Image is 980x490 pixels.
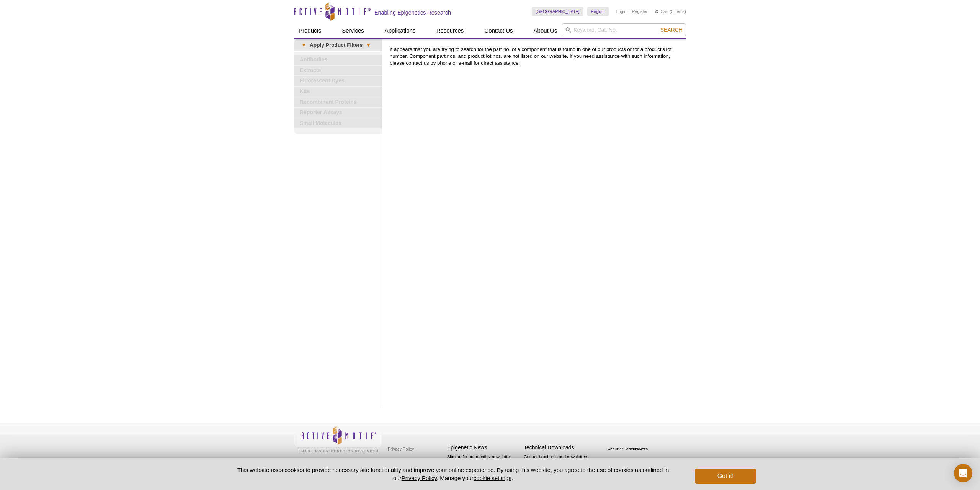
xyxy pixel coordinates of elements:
a: Services [337,23,369,38]
button: Got it! [695,469,756,484]
a: ABOUT SSL CERTIFICATES [608,448,648,451]
p: Sign up for our monthly newsletter highlighting recent publications in the field of epigenetics. [447,454,520,480]
a: Small Molecules [294,118,382,128]
a: Login [616,9,627,14]
a: Terms & Conditions [386,455,426,466]
li: (0 items) [655,7,686,16]
h4: Epigenetic News [447,444,520,451]
h4: Technical Downloads [524,444,596,451]
a: Privacy Policy [386,443,416,455]
input: Keyword, Cat. No. [562,23,686,36]
h2: Enabling Epigenetics Research [374,9,451,16]
a: ▾Apply Product Filters▾ [294,39,382,51]
a: Applications [380,23,420,38]
a: Reporter Assays [294,108,382,118]
a: Register [632,9,647,14]
button: Search [658,26,685,33]
a: English [587,7,609,16]
a: Products [294,23,326,38]
a: Contact Us [480,23,517,38]
a: Cart [655,9,668,14]
a: Fluorescent Dyes [294,76,382,86]
a: About Us [529,23,562,38]
p: This website uses cookies to provide necessary site functionality and improve your online experie... [224,466,682,482]
a: Extracts [294,66,382,75]
img: Your Cart [655,9,658,13]
p: Get our brochures and newsletters, or request them by mail. [524,454,596,473]
span: ▾ [363,42,374,49]
li: | [629,7,630,16]
a: Kits [294,87,382,97]
a: Resources [432,23,469,38]
span: ▾ [298,42,310,49]
p: It appears that you are trying to search for the part no. of a component that is found in one of ... [390,46,682,67]
img: Active Motif, [294,423,382,454]
button: cookie settings [474,475,511,481]
a: Privacy Policy [402,475,437,481]
a: [GEOGRAPHIC_DATA] [532,7,583,16]
div: Open Intercom Messenger [954,464,972,482]
span: Search [660,27,683,33]
a: Antibodies [294,55,382,65]
a: Recombinant Proteins [294,97,382,107]
table: Click to Verify - This site chose Symantec SSL for secure e-commerce and confidential communicati... [600,437,658,454]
